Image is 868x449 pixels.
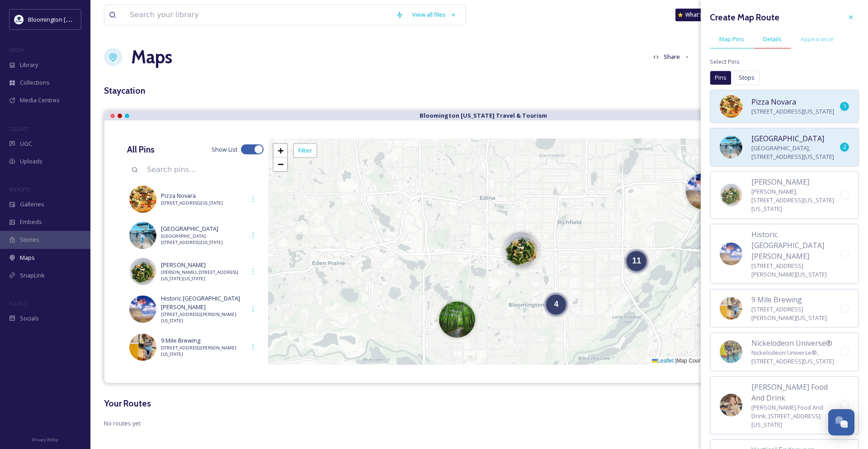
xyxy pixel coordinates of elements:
[751,144,840,161] span: [GEOGRAPHIC_DATA], [STREET_ADDRESS][US_STATE]
[720,243,742,265] img: a7fc8c87-6acc-4b7c-91de-1b14e73f384f.jpg
[20,78,50,87] span: Collections
[20,157,42,166] span: Uploads
[751,133,840,144] span: [GEOGRAPHIC_DATA]
[828,409,854,435] button: Open Chat
[652,358,674,364] a: Leaflet
[751,349,840,366] span: Nickelodeon Universe®, [STREET_ADDRESS][US_STATE]
[751,382,840,403] span: [PERSON_NAME] Food And Drink
[751,262,840,279] span: [STREET_ADDRESS][PERSON_NAME][US_STATE]
[554,300,558,309] span: 4
[161,261,245,269] span: [PERSON_NAME]
[104,397,854,410] h3: Your Routes
[32,437,58,443] span: Privacy Policy
[293,143,317,158] div: Filter
[278,158,283,170] span: −
[739,73,755,82] span: Stops
[274,144,287,158] a: Zoom in
[9,300,27,307] span: SOCIALS
[720,184,742,206] img: f88a785e-f5dd-417f-9395-a13836d3309a.jpg
[129,334,156,361] img: 6826c062-3975-4000-beb7-e035266c2fe6.jpg
[161,345,245,358] span: [STREET_ADDRESS][PERSON_NAME][US_STATE]
[720,340,742,363] img: eeb684c8-2014-4e93-b386-876cd92c7ccc.jpg
[274,158,287,171] a: Zoom out
[129,296,156,323] img: a7fc8c87-6acc-4b7c-91de-1b14e73f384f.jpg
[751,305,840,322] span: [STREET_ADDRESS][PERSON_NAME][US_STATE]
[843,143,846,151] span: 2
[32,434,58,444] a: Privacy Policy
[20,218,42,226] span: Embeds
[20,235,39,244] span: Stories
[212,145,237,154] span: Show List
[719,35,744,43] span: Map Pins
[129,186,156,213] img: d5f8695c-e9e0-4b62-bd9e-84ec7353117a.jpg
[161,336,245,345] span: 9 Mile Brewing
[751,177,840,187] span: [PERSON_NAME]
[129,258,156,285] img: f88a785e-f5dd-417f-9395-a13836d3309a.jpg
[161,224,245,233] span: [GEOGRAPHIC_DATA]
[751,229,840,262] span: Historic [GEOGRAPHIC_DATA][PERSON_NAME]
[720,136,742,158] img: 8523b3c4-26d6-40eb-83d8-f88e7d690aa3.jpg
[751,338,840,349] span: Nickelodeon Universe®
[720,297,742,320] img: 6826c062-3975-4000-beb7-e035266c2fe6.jpg
[751,96,834,107] span: Pizza Novara
[104,84,145,97] h3: Staycation
[20,271,45,280] span: SnapLink
[125,5,392,25] input: Search your library
[627,251,646,271] div: 11
[843,102,846,110] span: 1
[161,294,245,311] span: Historic [GEOGRAPHIC_DATA][PERSON_NAME]
[9,186,30,193] span: WIDGETS
[408,6,461,24] a: View all files
[720,394,742,416] img: 1a3baad5-a8cd-4e05-9d25-ab31f7abf0ca.jpg
[20,314,39,323] span: Socials
[20,253,35,262] span: Maps
[801,35,834,43] span: Appearance
[104,419,854,428] span: No routes yet
[20,96,60,105] span: Media Centres
[751,107,834,116] span: [STREET_ADDRESS][US_STATE]
[127,143,155,156] h3: All Pins
[632,256,642,265] span: 11
[650,357,836,365] div: Map Courtesy of © contributors ©
[14,15,24,24] img: 429649847_804695101686009_1723528578384153789_n.jpg
[675,9,721,21] a: What's New
[161,233,245,246] span: [GEOGRAPHIC_DATA], [STREET_ADDRESS][US_STATE]
[699,48,758,66] button: Customise
[763,35,782,43] span: Details
[161,200,245,206] span: [STREET_ADDRESS][US_STATE]
[710,11,779,24] h3: Create Map Route
[161,311,245,325] span: [STREET_ADDRESS][PERSON_NAME][US_STATE]
[131,43,172,71] a: Maps
[675,358,676,364] span: |
[720,95,742,118] img: d5f8695c-e9e0-4b62-bd9e-84ec7353117a.jpg
[161,269,245,282] span: [PERSON_NAME], [STREET_ADDRESS][US_STATE][US_STATE]
[20,200,44,209] span: Galleries
[9,47,25,53] span: MEDIA
[420,111,547,119] strong: Bloomington [US_STATE] Travel & Tourism
[142,160,264,180] input: Search pins...
[649,48,695,66] button: Share
[751,294,840,305] span: 9 Mile Brewing
[28,15,141,24] span: Bloomington [US_STATE] Travel & Tourism
[710,57,740,66] span: Select Pins
[161,191,245,200] span: Pizza Novara
[20,61,38,69] span: Library
[751,187,840,214] span: [PERSON_NAME], [STREET_ADDRESS][US_STATE][US_STATE]
[546,295,566,315] div: 4
[715,73,726,82] span: Pins
[129,222,156,249] img: 8523b3c4-26d6-40eb-83d8-f88e7d690aa3.jpg
[20,139,32,148] span: UGC
[751,403,840,430] span: [PERSON_NAME] Food And Drink, [STREET_ADDRESS][US_STATE]
[278,145,283,156] span: +
[9,125,28,132] span: COLLECT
